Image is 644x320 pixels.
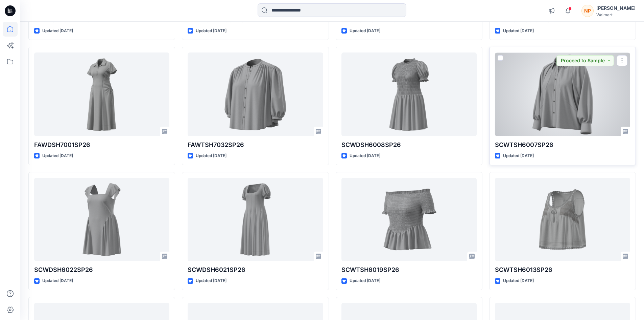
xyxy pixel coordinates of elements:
a: SCWTSH6007SP26 [495,52,630,136]
p: Updated [DATE] [503,27,534,35]
p: Updated [DATE] [42,277,73,284]
p: SCWDSH6021SP26 [188,265,323,275]
a: SCWTSH6019SP26 [341,178,477,261]
a: SCWTSH6013SP26 [495,178,630,261]
div: [PERSON_NAME] [596,4,636,12]
p: Updated [DATE] [350,152,380,159]
p: Updated [DATE] [503,277,534,284]
p: SCWDSH6008SP26 [341,140,477,150]
a: SCWDSH6008SP26 [341,52,477,136]
div: NP [581,5,594,17]
div: Walmart [596,12,636,17]
p: Updated [DATE] [350,277,380,284]
p: FAWTSH7032SP26 [188,140,323,150]
p: Updated [DATE] [196,277,226,284]
a: FAWDSH7001SP26 [34,52,169,136]
p: SCWTSH6019SP26 [341,265,477,275]
a: FAWTSH7032SP26 [188,52,323,136]
a: SCWDSH6021SP26 [188,178,323,261]
p: Updated [DATE] [350,27,380,35]
p: Updated [DATE] [196,152,226,159]
p: Updated [DATE] [42,152,73,159]
p: SCWDSH6022SP26 [34,265,169,275]
p: Updated [DATE] [42,27,73,35]
p: Updated [DATE] [196,27,226,35]
p: FAWDSH7001SP26 [34,140,169,150]
a: SCWDSH6022SP26 [34,178,169,261]
p: SCWTSH6013SP26 [495,265,630,275]
p: SCWTSH6007SP26 [495,140,630,150]
p: Updated [DATE] [503,152,534,159]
